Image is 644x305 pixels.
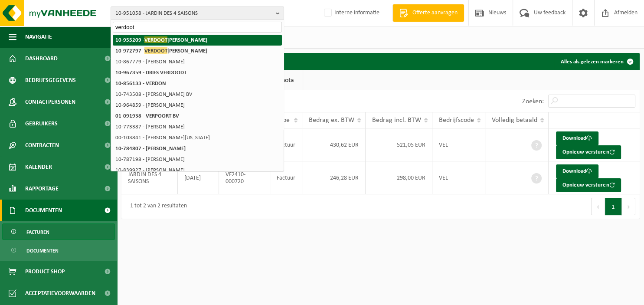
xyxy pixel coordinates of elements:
li: 00-103841 - [PERSON_NAME][US_STATE] [113,132,282,143]
span: Contracten [25,134,59,156]
input: Zoeken naar gekoppelde vestigingen [113,22,282,33]
td: VEL [432,128,485,161]
span: Navigatie [25,26,52,48]
a: Facturen [2,223,115,240]
span: Bedrijfscode [439,117,474,124]
li: 10-839927 - [PERSON_NAME] [113,165,282,176]
span: Volledig betaald [492,117,537,124]
strong: 01-091938 - VERPOORT BV [115,113,179,119]
strong: 10-784807 - [PERSON_NAME] [115,146,186,151]
strong: 10-972797 - [PERSON_NAME] [115,47,207,54]
td: [DATE] [178,161,219,194]
button: 1 [605,198,622,215]
span: Bedrag incl. BTW [372,117,421,124]
td: VF2410-000720 [219,161,270,194]
span: Documenten [25,200,62,221]
button: Next [622,198,635,215]
button: Alles als gelezen markeren [554,53,639,70]
td: 298,00 EUR [366,161,432,194]
td: Factuur [270,161,302,194]
button: 10-951058 - JARDIN DES 4 SAISONS [111,7,284,20]
li: 10-773387 - [PERSON_NAME] [113,121,282,132]
button: Previous [591,198,605,215]
span: Gebruikers [25,113,58,134]
span: Dashboard [25,48,58,69]
td: 430,62 EUR [302,128,366,161]
span: Offerte aanvragen [410,9,460,17]
td: Factuur [270,128,302,161]
span: Rapportage [25,178,59,200]
span: VERDOOT [144,36,167,43]
td: 521,05 EUR [366,128,432,161]
a: Documenten [2,242,115,259]
strong: 10-955209 - [PERSON_NAME] [115,36,207,43]
span: Facturen [26,224,49,240]
a: Offerte aanvragen [392,4,464,22]
td: 246,28 EUR [302,161,366,194]
span: Acceptatievoorwaarden [25,282,95,304]
li: 10-867779 - [PERSON_NAME] [113,56,282,67]
span: Contactpersonen [25,91,75,113]
span: VERDOOT [144,47,167,54]
button: Opnieuw versturen [556,178,621,192]
li: 10-787198 - [PERSON_NAME] [113,154,282,165]
span: 10-951058 - JARDIN DES 4 SAISONS [115,7,272,20]
td: VEL [432,161,485,194]
li: 10-964859 - [PERSON_NAME] [113,100,282,111]
button: Opnieuw versturen [556,145,621,159]
label: Zoeken: [522,98,544,105]
td: JARDIN DES 4 SAISONS [121,161,178,194]
div: 1 tot 2 van 2 resultaten [126,199,187,214]
span: Bedrag ex. BTW [309,117,354,124]
a: Download [556,164,598,178]
span: Bedrijfsgegevens [25,69,76,91]
a: Download [556,131,598,145]
span: Documenten [26,243,59,259]
strong: 10-967359 - DRIES VERDOODT [115,70,186,75]
li: 10-743508 - [PERSON_NAME] BV [113,89,282,100]
span: Product Shop [25,261,65,282]
strong: 10-856133 - VERDON [115,81,166,86]
span: Kalender [25,156,52,178]
label: Interne informatie [322,7,379,20]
